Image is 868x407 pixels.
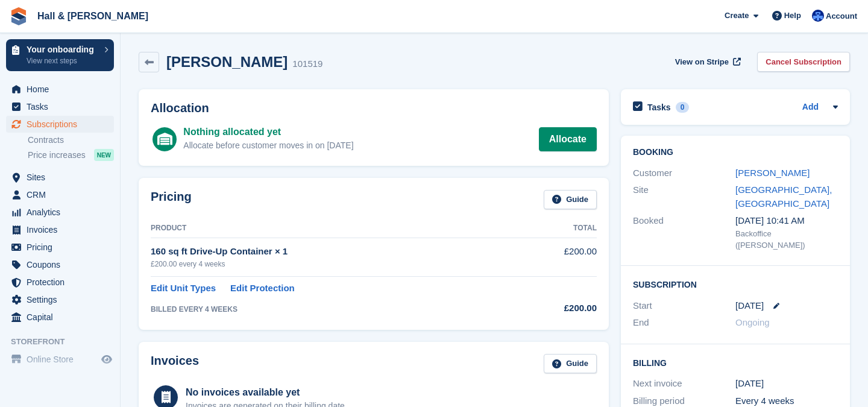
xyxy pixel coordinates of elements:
h2: Invoices [151,354,199,374]
h2: Pricing [151,190,192,210]
a: menu [6,239,114,256]
div: Next invoice [633,377,735,391]
span: CRM [27,186,99,203]
img: Claire Banham [812,10,824,22]
div: £200.00 every 4 weeks [151,259,514,270]
span: Sites [27,169,99,186]
span: Pricing [27,239,99,256]
span: Account [826,10,857,22]
a: menu [6,169,114,186]
time: 2025-09-04 00:00:00 UTC [735,299,764,313]
a: View on Stripe [670,52,743,72]
div: No invoices available yet [186,385,347,400]
a: menu [6,221,114,238]
div: BILLED EVERY 4 WEEKS [151,304,514,315]
a: menu [6,98,114,115]
a: Add [802,101,819,115]
div: 0 [676,102,690,113]
div: End [633,316,735,330]
div: [DATE] [735,377,838,391]
span: Create [725,10,749,22]
a: menu [6,274,114,291]
a: menu [6,291,114,308]
a: menu [6,204,114,221]
a: menu [6,256,114,273]
span: Invoices [27,221,99,238]
h2: Allocation [151,101,597,115]
img: stora-icon-8386f47178a22dfd0bd8f6a31ec36ba5ce8667c1dd55bd0f319d3a0aa187defe.svg [10,7,28,25]
a: menu [6,186,114,203]
h2: [PERSON_NAME] [166,54,288,70]
a: menu [6,309,114,326]
div: Customer [633,166,735,180]
a: Edit Protection [230,282,295,295]
span: Coupons [27,256,99,273]
div: Start [633,299,735,313]
a: Cancel Subscription [757,52,850,72]
span: Subscriptions [27,116,99,133]
span: Protection [27,274,99,291]
span: Help [784,10,801,22]
a: Edit Unit Types [151,282,216,295]
span: View on Stripe [675,56,729,68]
p: Your onboarding [27,45,98,54]
a: Guide [544,354,597,374]
a: Hall & [PERSON_NAME] [33,6,153,26]
a: [PERSON_NAME] [735,168,810,178]
a: [GEOGRAPHIC_DATA], [GEOGRAPHIC_DATA] [735,185,832,209]
a: Guide [544,190,597,210]
span: Tasks [27,98,99,115]
span: Price increases [28,150,86,161]
h2: Tasks [647,102,671,113]
h2: Subscription [633,278,838,290]
div: 101519 [292,57,322,71]
span: Storefront [11,336,120,348]
span: Analytics [27,204,99,221]
span: Ongoing [735,317,770,327]
a: menu [6,81,114,98]
div: Backoffice ([PERSON_NAME]) [735,228,838,251]
a: Contracts [28,134,114,146]
div: £200.00 [514,301,597,315]
span: Home [27,81,99,98]
td: £200.00 [514,238,597,276]
h2: Booking [633,148,838,157]
th: Total [514,219,597,238]
th: Product [151,219,514,238]
span: Online Store [27,351,99,368]
a: menu [6,116,114,133]
a: Preview store [99,352,114,367]
h2: Billing [633,356,838,368]
a: menu [6,351,114,368]
div: Allocate before customer moves in on [DATE] [183,139,353,152]
div: NEW [94,149,114,161]
p: View next steps [27,55,98,66]
div: Nothing allocated yet [183,125,353,139]
a: Your onboarding View next steps [6,39,114,71]
span: Capital [27,309,99,326]
div: [DATE] 10:41 AM [735,214,838,228]
div: 160 sq ft Drive-Up Container × 1 [151,245,514,259]
a: Allocate [539,127,597,151]
span: Settings [27,291,99,308]
div: Site [633,183,735,210]
a: Price increases NEW [28,148,114,162]
div: Booked [633,214,735,251]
